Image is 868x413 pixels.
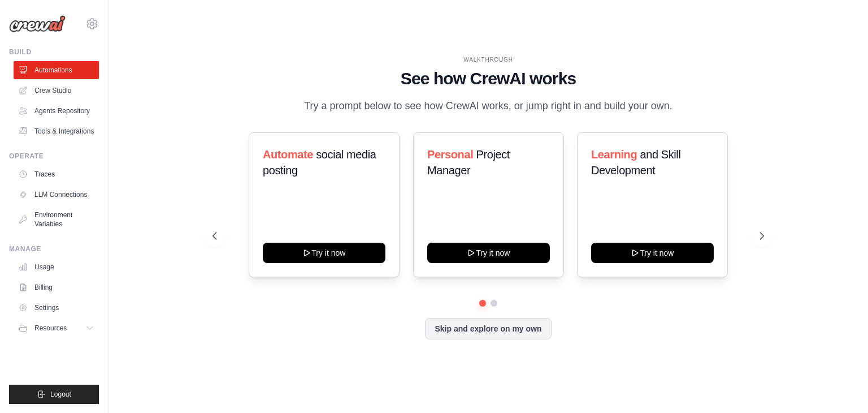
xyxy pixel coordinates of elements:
[34,324,67,333] span: Resources
[14,61,99,79] a: Automations
[14,122,99,140] a: Tools & Integrations
[212,55,764,64] div: WALKTHROUGH
[14,278,99,296] a: Billing
[263,148,376,177] span: social media posting
[14,165,99,183] a: Traces
[14,81,99,100] a: Crew Studio
[50,390,71,399] span: Logout
[14,319,99,337] button: Resources
[9,385,99,404] button: Logout
[263,148,313,161] span: Automate
[425,318,551,339] button: Skip and explore on my own
[14,206,99,233] a: Environment Variables
[427,243,550,263] button: Try it now
[263,243,385,263] button: Try it now
[9,15,66,32] img: Logo
[9,244,99,253] div: Manage
[427,148,510,177] span: Project Manager
[591,148,637,161] span: Learning
[591,243,714,263] button: Try it now
[14,186,99,204] a: LLM Connections
[14,299,99,317] a: Settings
[212,68,764,89] h1: See how CrewAI works
[14,102,99,120] a: Agents Repository
[9,152,99,161] div: Operate
[811,359,868,413] iframe: Chat Widget
[14,258,99,276] a: Usage
[9,48,99,57] div: Build
[298,98,678,114] p: Try a prompt below to see how CrewAI works, or jump right in and build your own.
[427,148,473,161] span: Personal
